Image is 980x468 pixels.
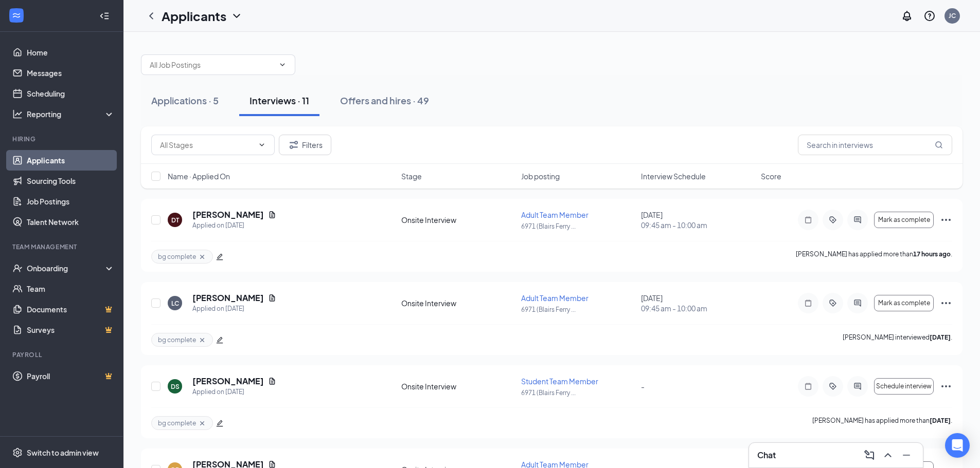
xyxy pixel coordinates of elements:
h1: Applicants [162,7,226,25]
span: edit [216,336,223,344]
svg: WorkstreamLogo [11,10,22,21]
a: Messages [27,63,115,83]
span: Mark as complete [878,216,930,223]
button: Filter Filters [279,135,331,155]
svg: Ellipses [940,214,952,226]
svg: ActiveTag [827,299,839,307]
span: Name · Applied On [168,171,230,181]
div: LC [171,299,179,308]
svg: Ellipses [940,297,952,309]
svg: Settings [12,447,23,458]
p: 6971 (Blairs Ferry ... [521,388,635,397]
div: Applied on [DATE] [192,220,276,231]
span: Mark as complete [878,299,930,307]
span: - [641,382,645,391]
b: 17 hours ago [913,250,951,258]
button: Mark as complete [874,212,934,228]
a: Scheduling [27,83,115,104]
h3: Chat [757,450,776,461]
svg: Note [802,299,814,307]
a: Applicants [27,150,115,171]
button: ChevronUp [880,447,896,463]
svg: Collapse [99,11,110,21]
span: bg complete [158,252,196,261]
span: 09:45 am - 10:00 am [641,303,755,313]
a: Job Postings [27,191,115,212]
a: Team [27,278,115,299]
span: Score [761,171,781,181]
svg: ActiveChat [851,299,864,307]
a: Home [27,42,115,63]
span: Job posting [521,171,560,181]
span: 09:45 am - 10:00 am [641,220,755,230]
svg: Cross [198,336,206,344]
svg: Filter [288,139,300,151]
p: 6971 (Blairs Ferry ... [521,305,635,314]
svg: Minimize [900,449,913,461]
div: DS [171,382,180,391]
p: 6971 (Blairs Ferry ... [521,222,635,231]
svg: Cross [198,419,206,427]
svg: Document [268,377,276,385]
div: [DATE] [641,210,755,230]
div: Applied on [DATE] [192,304,276,314]
button: Minimize [898,447,915,463]
div: Onsite Interview [401,298,515,308]
svg: Cross [198,253,206,261]
span: bg complete [158,419,196,427]
p: [PERSON_NAME] interviewed . [843,333,952,347]
button: Mark as complete [874,295,934,311]
b: [DATE] [930,417,951,424]
a: Sourcing Tools [27,171,115,191]
span: Stage [401,171,422,181]
div: Onsite Interview [401,381,515,391]
svg: ChevronLeft [145,10,157,22]
svg: UserCheck [12,263,23,273]
svg: MagnifyingGlass [935,141,943,149]
p: [PERSON_NAME] has applied more than . [812,416,952,430]
input: All Stages [160,139,254,151]
svg: ChevronDown [278,61,287,69]
a: SurveysCrown [27,320,115,340]
svg: Ellipses [940,380,952,392]
span: edit [216,420,223,427]
span: Interview Schedule [641,171,706,181]
svg: Analysis [12,109,23,119]
span: edit [216,253,223,260]
input: Search in interviews [798,135,952,155]
svg: QuestionInfo [923,10,936,22]
div: Onboarding [27,263,106,273]
button: Schedule interview [874,378,934,395]
svg: Document [268,211,276,219]
svg: Note [802,216,814,224]
div: Reporting [27,109,115,119]
div: Offers and hires · 49 [340,94,429,107]
h5: [PERSON_NAME] [192,376,264,387]
a: DocumentsCrown [27,299,115,320]
span: bg complete [158,335,196,344]
button: ComposeMessage [861,447,878,463]
div: Applications · 5 [151,94,219,107]
div: Hiring [12,135,113,143]
svg: ActiveTag [827,216,839,224]
span: Adult Team Member [521,210,589,219]
div: JC [949,11,956,20]
p: [PERSON_NAME] has applied more than . [796,250,952,264]
div: DT [171,216,179,224]
svg: ActiveChat [851,216,864,224]
svg: ActiveTag [827,382,839,390]
svg: ActiveChat [851,382,864,390]
b: [DATE] [930,333,951,341]
svg: ComposeMessage [863,449,876,461]
svg: ChevronDown [230,10,243,22]
h5: [PERSON_NAME] [192,209,264,220]
div: Interviews · 11 [250,94,309,107]
span: Schedule interview [876,383,932,390]
a: Talent Network [27,212,115,232]
span: Student Team Member [521,377,598,386]
div: Open Intercom Messenger [945,433,970,458]
div: Payroll [12,350,113,359]
div: Switch to admin view [27,447,99,458]
div: [DATE] [641,293,755,313]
